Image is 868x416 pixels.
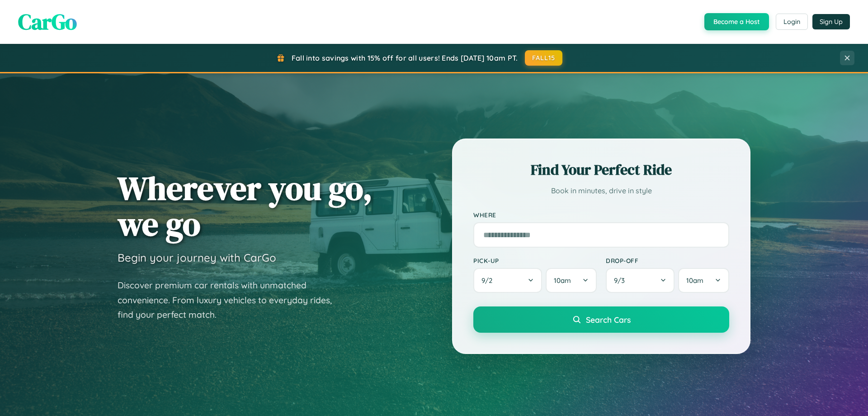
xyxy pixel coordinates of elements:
[473,160,729,180] h2: Find Your Perfect Ride
[473,184,729,197] p: Book in minutes, drive in style
[554,276,571,285] span: 10am
[473,268,542,293] button: 9/2
[525,50,563,66] button: FALL15
[546,268,597,293] button: 10am
[18,7,77,37] span: CarGo
[586,315,631,325] span: Search Cars
[473,306,729,333] button: Search Cars
[292,53,518,62] span: Fall into savings with 15% off for all users! Ends [DATE] 10am PT.
[776,14,808,30] button: Login
[606,257,729,264] label: Drop-off
[704,13,769,30] button: Become a Host
[678,268,729,293] button: 10am
[606,268,675,293] button: 9/3
[473,211,729,219] label: Where
[118,278,344,322] p: Discover premium car rentals with unmatched convenience. From luxury vehicles to everyday rides, ...
[481,276,497,285] span: 9 / 2
[473,257,597,264] label: Pick-up
[118,251,276,264] h3: Begin your journey with CarGo
[118,170,373,242] h1: Wherever you go, we go
[686,276,703,285] span: 10am
[614,276,629,285] span: 9 / 3
[812,14,850,29] button: Sign Up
